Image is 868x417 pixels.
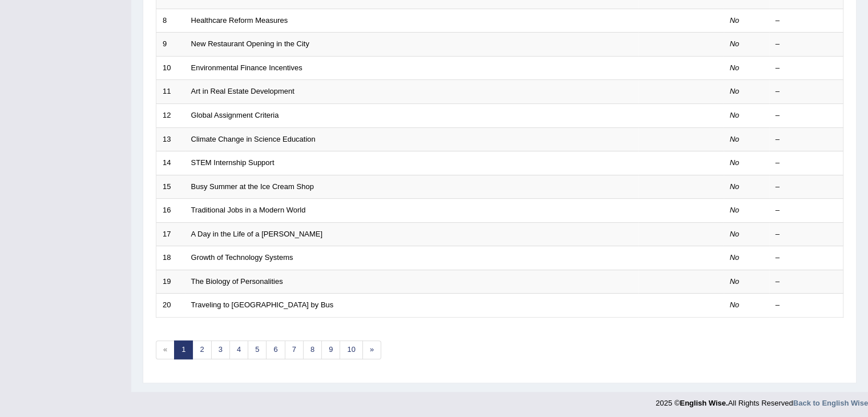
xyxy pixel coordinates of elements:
em: No [730,277,740,286]
a: 9 [321,340,340,359]
a: Climate Change in Science Education [191,135,316,143]
td: 16 [156,199,185,223]
em: No [730,230,740,238]
div: – [776,252,837,263]
td: 13 [156,127,185,151]
a: New Restaurant Opening in the City [191,39,309,48]
div: – [776,276,837,287]
a: Busy Summer at the Ice Cream Shop [191,182,314,191]
span: « [156,340,175,359]
td: 14 [156,151,185,175]
a: Art in Real Estate Development [191,87,294,95]
a: A Day in the Life of a [PERSON_NAME] [191,230,323,238]
div: – [776,229,837,240]
div: – [776,134,837,145]
a: 7 [285,340,304,359]
a: 1 [174,340,193,359]
td: 20 [156,294,185,318]
td: 8 [156,9,185,33]
a: Environmental Finance Incentives [191,63,302,72]
div: – [776,182,837,193]
td: 9 [156,33,185,57]
td: 17 [156,222,185,246]
a: STEM Internship Support [191,158,274,167]
a: Growth of Technology Systems [191,253,293,262]
em: No [730,300,740,309]
td: 18 [156,246,185,270]
div: – [776,15,837,26]
div: 2025 © All Rights Reserved [656,392,868,408]
em: No [730,63,740,72]
em: No [730,87,740,95]
td: 10 [156,56,185,80]
td: 11 [156,80,185,104]
td: 12 [156,103,185,127]
div: – [776,110,837,121]
a: 3 [211,340,230,359]
div: – [776,86,837,97]
a: Global Assignment Criteria [191,111,279,119]
a: 8 [303,340,322,359]
em: No [730,206,740,214]
a: Back to English Wise [793,399,868,407]
div: – [776,158,837,169]
a: 5 [248,340,267,359]
em: No [730,158,740,167]
a: 4 [229,340,248,359]
em: No [730,135,740,143]
a: 2 [192,340,211,359]
a: Healthcare Reform Measures [191,16,288,25]
a: 6 [266,340,285,359]
em: No [730,39,740,48]
a: Traveling to [GEOGRAPHIC_DATA] by Bus [191,300,334,309]
div: – [776,300,837,311]
em: No [730,111,740,119]
a: » [362,340,381,359]
div: – [776,39,837,50]
strong: English Wise. [680,399,728,407]
em: No [730,253,740,262]
td: 15 [156,175,185,199]
td: 19 [156,270,185,294]
em: No [730,182,740,191]
a: The Biology of Personalities [191,277,283,286]
a: 10 [340,340,362,359]
div: – [776,205,837,216]
em: No [730,16,740,25]
div: – [776,63,837,74]
a: Traditional Jobs in a Modern World [191,206,306,214]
